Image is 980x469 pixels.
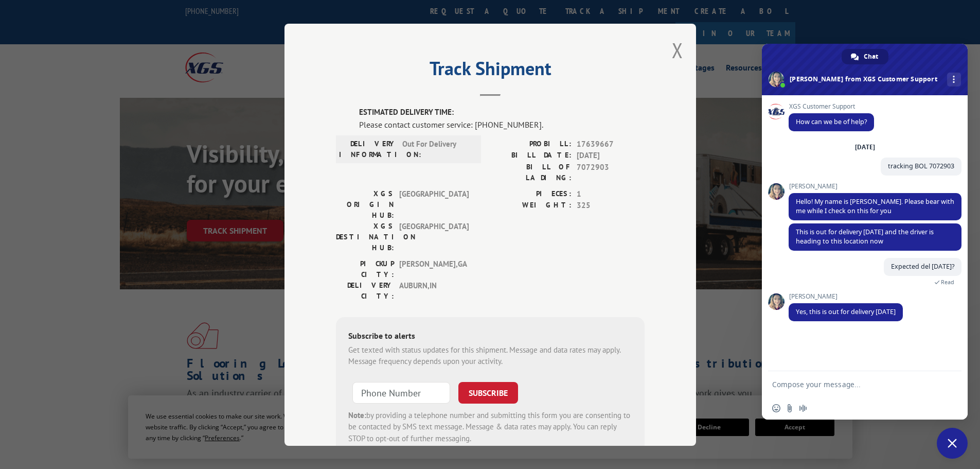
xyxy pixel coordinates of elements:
[855,144,875,150] div: [DATE]
[891,262,954,271] span: Expected del [DATE]?
[359,107,645,118] label: ESTIMATED DELIVERY TIME:
[888,162,954,170] span: tracking BOL 7072903
[348,329,632,344] div: Subscribe to alerts
[336,258,394,280] label: PICKUP CITY:
[789,103,874,110] span: XGS Customer Support
[348,344,632,367] div: Get texted with status updates for this shipment. Message and data rates may apply. Message frequ...
[399,220,469,253] span: [GEOGRAPHIC_DATA]
[864,49,878,64] span: Chat
[336,220,394,253] label: XGS DESTINATION HUB:
[577,161,645,183] span: 7072903
[490,150,572,162] label: BILL DATE:
[352,381,450,403] input: Phone Number
[336,188,394,220] label: XGS ORIGIN HUB:
[490,138,572,150] label: PROBILL:
[336,61,645,81] h2: Track Shipment
[786,404,794,412] span: Send a file
[796,117,867,126] span: How can we be of help?
[577,188,645,200] span: 1
[577,138,645,150] span: 17639667
[348,409,632,444] div: by providing a telephone number and submitting this form you are consenting to be contacted by SM...
[402,138,472,160] span: Out For Delivery
[490,161,572,183] label: BILL OF LADING:
[789,183,961,190] span: [PERSON_NAME]
[789,293,903,300] span: [PERSON_NAME]
[577,150,645,162] span: [DATE]
[399,258,469,280] span: [PERSON_NAME] , GA
[336,280,394,301] label: DELIVERY CITY:
[941,279,954,286] span: Read
[796,307,896,316] span: Yes, this is out for delivery [DATE]
[842,49,888,64] div: Chat
[799,404,807,412] span: Audio message
[796,197,954,215] span: Hello! My name is [PERSON_NAME]. Please bear with me while I check on this for you
[772,380,935,389] textarea: Compose your message...
[399,188,469,220] span: [GEOGRAPHIC_DATA]
[348,410,366,420] strong: Note:
[359,118,645,130] div: Please contact customer service: [PHONE_NUMBER].
[339,138,397,160] label: DELIVERY INFORMATION:
[772,404,780,412] span: Insert an emoji
[490,188,572,200] label: PIECES:
[458,381,518,403] button: SUBSCRIBE
[577,200,645,212] span: 325
[490,200,572,212] label: WEIGHT:
[796,228,934,246] span: This is out for delivery [DATE] and the driver is heading to this location now
[399,280,469,301] span: AUBURN , IN
[947,73,961,86] div: More channels
[937,428,968,459] div: Close chat
[672,37,683,64] button: Close modal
